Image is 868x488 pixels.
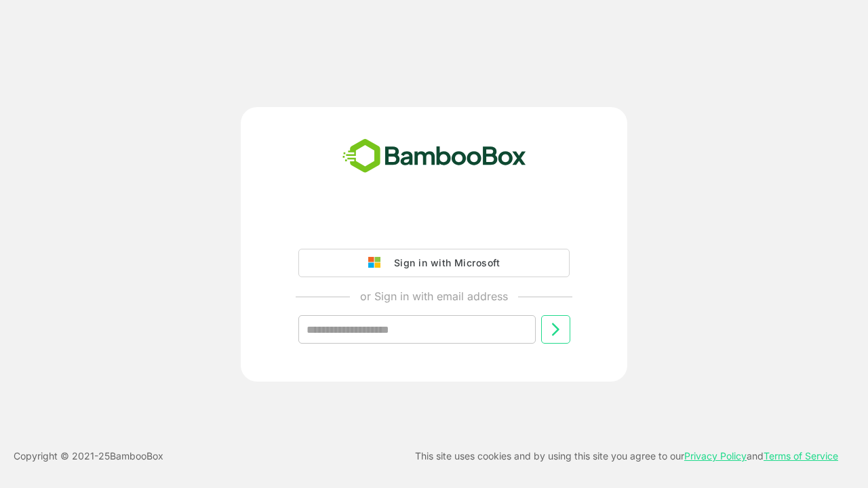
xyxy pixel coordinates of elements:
img: google [368,257,387,269]
p: or Sign in with email address [360,288,508,304]
p: This site uses cookies and by using this site you agree to our and [415,448,838,464]
a: Terms of Service [764,450,838,462]
p: Copyright © 2021- 25 BambooBox [14,448,163,464]
a: Privacy Policy [684,450,747,462]
div: Sign in with Microsoft [387,254,500,272]
button: Sign in with Microsoft [298,249,570,277]
img: bamboobox [335,134,534,179]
